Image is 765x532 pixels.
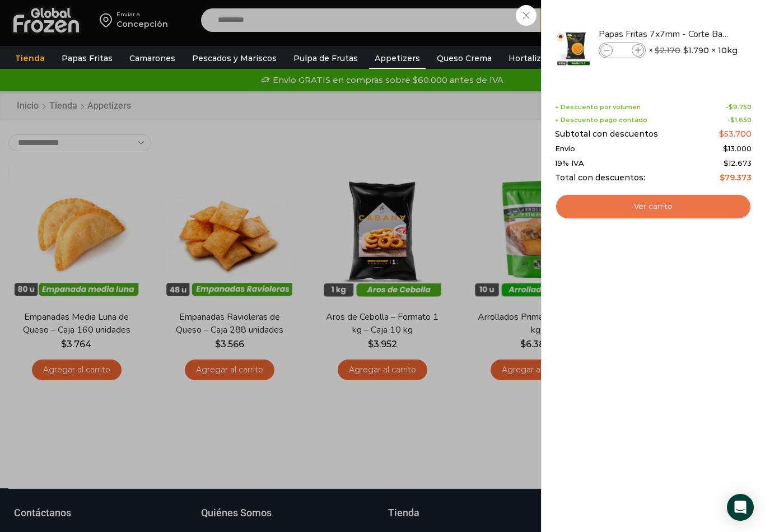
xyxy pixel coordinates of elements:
a: Appetizers [369,48,426,69]
bdi: 1.790 [683,45,709,56]
span: × × 10kg [649,43,738,58]
a: Queso Crema [431,48,497,69]
div: Open Intercom Messenger [727,494,754,521]
a: Pulpa de Frutas [288,48,363,69]
span: $ [723,144,728,153]
bdi: 13.000 [723,144,752,153]
span: $ [720,172,725,183]
span: $ [683,45,688,56]
span: $ [655,45,660,55]
input: Product quantity [614,44,631,57]
span: Total con descuentos: [555,173,645,183]
span: $ [730,116,735,124]
span: 12.673 [724,158,752,167]
span: - [726,104,752,111]
bdi: 2.170 [655,45,680,55]
span: $ [724,158,729,167]
bdi: 9.750 [729,103,752,111]
span: 19% IVA [555,159,584,168]
a: Ver carrito [555,194,752,220]
a: Pescados y Mariscos [186,48,282,69]
a: Tienda [10,48,50,69]
a: Papas Fritas 7x7mm - Corte Bastón - Caja 10 kg [599,28,732,40]
bdi: 53.700 [719,129,752,139]
span: $ [719,129,724,139]
a: Papas Fritas [56,48,118,69]
bdi: 1.650 [730,116,752,124]
span: $ [729,103,733,111]
span: + Descuento por volumen [555,104,641,111]
span: - [727,116,752,124]
bdi: 79.373 [720,172,752,183]
span: Envío [555,144,575,153]
a: Camarones [124,48,181,69]
a: Hortalizas [503,48,556,69]
span: Subtotal con descuentos [555,129,658,139]
span: + Descuento pago contado [555,116,647,124]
